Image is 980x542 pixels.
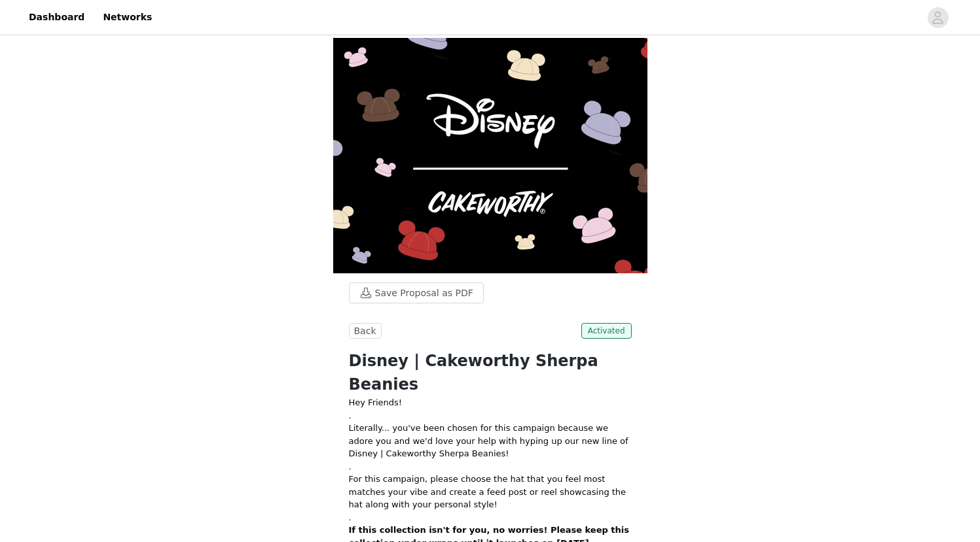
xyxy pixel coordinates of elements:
[932,7,944,28] div: avatar
[349,511,632,524] p: .
[349,473,632,511] p: For this campaign, please choose the hat that you feel most matches your vibe and create a feed p...
[21,3,92,32] a: Dashboard
[349,396,632,409] p: Hey Friends!
[95,3,160,32] a: Networks
[333,38,647,273] img: campaign image
[581,323,632,339] span: Activated
[349,422,632,460] p: Literally... you've been chosen for this campaign because we adore you and we'd love your help wi...
[349,323,382,339] button: Back
[349,349,632,396] h1: Disney | Cakeworthy Sherpa Beanies
[349,282,484,303] button: Save Proposal as PDF
[349,409,632,422] p: .
[349,460,632,473] p: .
